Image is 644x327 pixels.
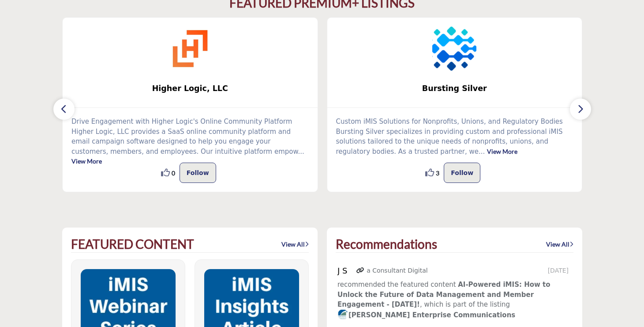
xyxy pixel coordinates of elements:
[281,240,309,249] a: View All
[337,310,515,321] a: image[PERSON_NAME] Enterprise Communications
[327,77,582,100] a: Bursting Silver
[168,27,212,71] img: Higher Logic, LLC
[341,77,569,100] b: Bursting Silver
[63,77,318,100] a: Higher Logic, LLC
[298,148,304,156] span: ...
[337,311,515,319] span: [PERSON_NAME] Enterprise Communications
[451,167,473,178] p: Follow
[337,281,456,289] span: recommended the featured content
[367,266,428,275] p: a Consultant Digital
[172,168,175,178] span: 0
[337,281,550,308] a: AI-Powered iMIS: How to Unlock the Future of Data Management and Member Engagement - [DATE]!
[76,77,304,100] b: Higher Logic, LLC
[479,148,485,156] span: ...
[444,163,480,183] button: Follow
[336,237,437,252] h2: Recommendations
[71,117,309,167] p: Drive Engagement with Higher Logic's Online Community Platform Higher Logic, LLC provides a SaaS ...
[336,117,573,156] p: Custom iMIS Solutions for Nonprofits, Unions, and Regulatory Bodies Bursting Silver specializes i...
[341,83,569,94] span: Bursting Silver
[337,309,348,320] img: image
[76,83,304,94] span: Higher Logic, LLC
[546,240,573,249] a: View All
[180,163,216,183] button: Follow
[436,168,439,178] span: 3
[432,27,476,71] img: Bursting Silver
[337,266,354,276] h5: J S
[548,266,571,275] span: [DATE]
[487,148,517,155] a: View More
[71,157,102,165] a: View More
[71,237,194,252] h2: FEATURED CONTENT
[187,167,209,178] p: Follow
[337,281,550,308] span: , which is part of the listing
